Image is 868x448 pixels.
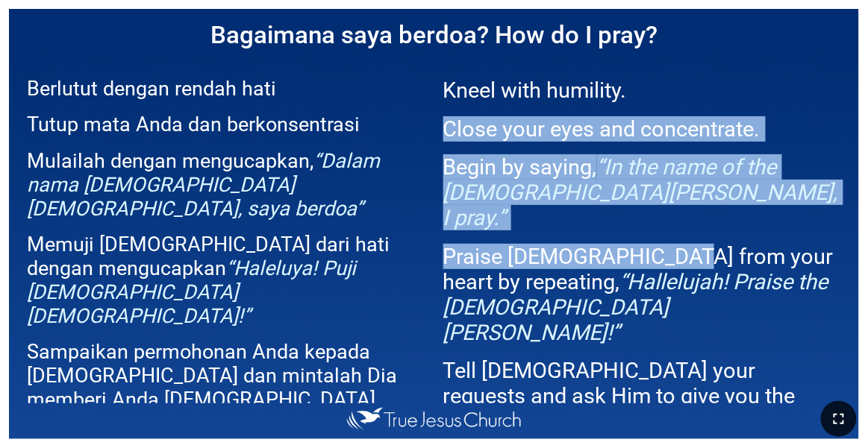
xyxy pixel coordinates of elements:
[443,78,841,103] p: Kneel with humility.
[27,233,425,328] p: Memuji [DEMOGRAPHIC_DATA] dari hati dengan mengucapkan
[27,256,356,328] em: “Haleluya! Puji [DEMOGRAPHIC_DATA] [DEMOGRAPHIC_DATA]!”
[443,154,841,230] p: Begin by saying,
[443,154,838,230] em: “In the name of the [DEMOGRAPHIC_DATA][PERSON_NAME], I pray.”
[443,358,841,434] p: Tell [DEMOGRAPHIC_DATA] your requests and ask Him to give you the Holy Spirit.
[443,116,841,142] p: Close your eyes and concentrate.
[27,340,425,411] p: Sampaikan permohonan Anda kepada [DEMOGRAPHIC_DATA] dan mintalah Dia memberi Anda [DEMOGRAPHIC_DATA]
[443,269,828,345] em: “Hallelujah! Praise the [DEMOGRAPHIC_DATA][PERSON_NAME]!”
[27,149,425,221] p: Mulailah dengan mengucapkan,
[27,77,425,101] p: Berlutut dengan rendah hati
[27,149,380,221] em: “Dalam nama [DEMOGRAPHIC_DATA] [DEMOGRAPHIC_DATA], saya berdoa”
[9,9,859,60] h1: Bagaimana saya berdoa? How do I pray?
[443,244,841,345] p: Praise [DEMOGRAPHIC_DATA] from your heart by repeating,
[27,113,425,136] p: Tutup mata Anda dan berkonsentrasi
